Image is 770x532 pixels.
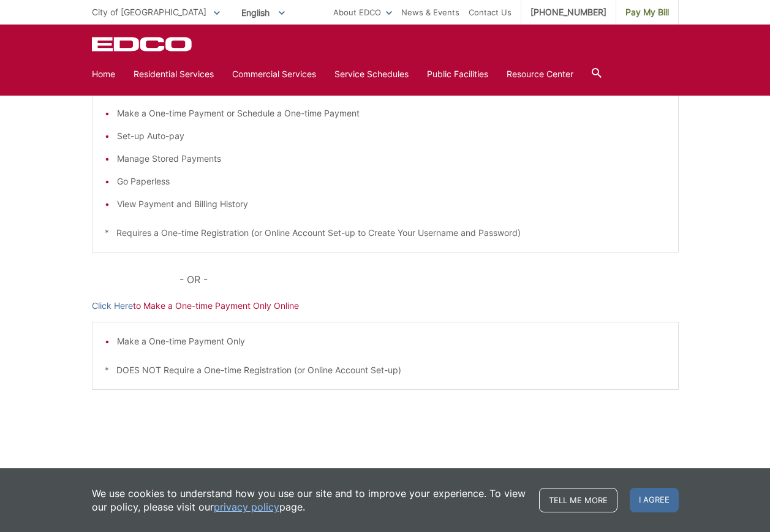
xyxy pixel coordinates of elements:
[469,6,511,19] a: Contact Us
[214,500,279,514] a: privacy policy
[92,7,206,17] span: City of [GEOGRAPHIC_DATA]
[232,67,316,81] a: Commercial Services
[630,488,679,512] span: I agree
[92,299,679,313] p: to Make a One-time Payment Only Online
[117,197,666,211] li: View Payment and Billing History
[92,37,194,51] a: EDCD logo. Return to the homepage.
[232,2,294,23] span: English
[334,67,409,81] a: Service Schedules
[117,335,666,348] li: Make a One-time Payment Only
[105,226,666,240] p: * Requires a One-time Registration (or Online Account Set-up to Create Your Username and Password)
[92,67,115,81] a: Home
[117,175,666,188] li: Go Paperless
[92,487,527,514] p: We use cookies to understand how you use our site and to improve your experience. To view our pol...
[625,6,669,19] span: Pay My Bill
[507,67,573,81] a: Resource Center
[105,363,666,377] p: * DOES NOT Require a One-time Registration (or Online Account Set-up)
[117,107,666,120] li: Make a One-time Payment or Schedule a One-time Payment
[401,6,459,19] a: News & Events
[117,129,666,143] li: Set-up Auto-pay
[134,67,214,81] a: Residential Services
[427,67,488,81] a: Public Facilities
[92,299,133,313] a: Click Here
[539,488,617,512] a: Tell me more
[117,152,666,165] li: Manage Stored Payments
[333,6,392,19] a: About EDCO
[179,271,678,288] p: - OR -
